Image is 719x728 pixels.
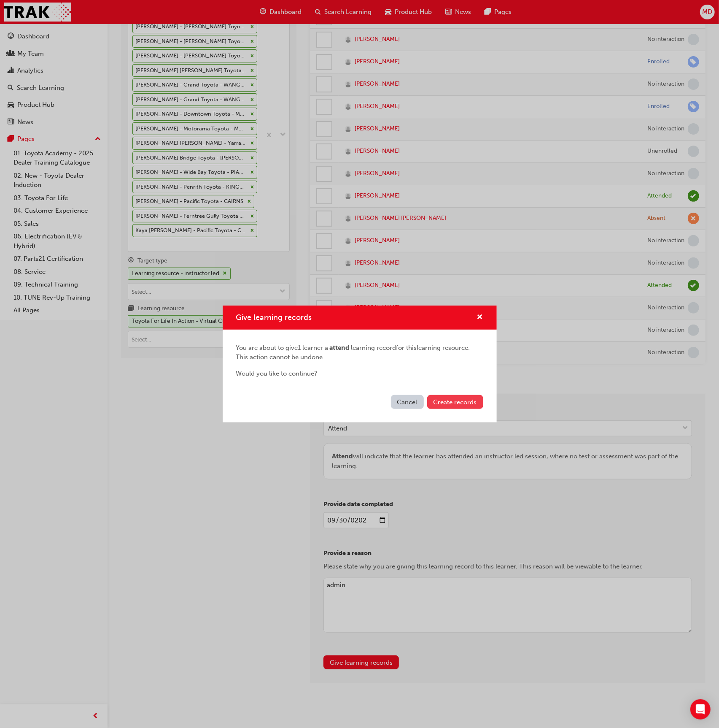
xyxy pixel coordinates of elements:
[690,699,711,720] div: Open Intercom Messenger
[223,306,497,422] div: Give learning records
[329,344,351,352] span: attend
[477,314,483,322] span: cross-icon
[427,395,483,409] button: Create records
[434,398,477,406] span: Create records
[236,369,483,379] div: Would you like to continue?
[477,312,483,323] button: cross-icon
[236,343,483,362] div: You are about to give 1 learner a learning record for this learning resource . This action cannot...
[391,395,424,409] button: Cancel
[236,313,312,322] span: Give learning records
